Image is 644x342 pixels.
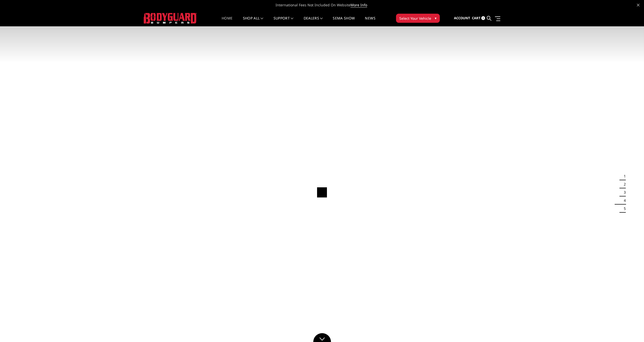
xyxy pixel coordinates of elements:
[435,15,437,21] span: ▾
[144,13,197,23] img: BODYGUARD BUMPERS
[350,3,367,8] a: More Info
[472,11,485,25] a: Cart 0
[454,11,470,25] a: Account
[621,205,626,213] button: 5 of 5
[396,14,440,23] button: Select Your Vehicle
[313,333,331,342] a: Click to Down
[472,16,481,20] span: Cart
[333,16,355,26] a: SEMA Show
[399,16,431,21] span: Select Your Vehicle
[481,16,485,20] span: 0
[454,16,470,20] span: Account
[621,196,626,205] button: 4 of 5
[274,16,294,26] a: Support
[621,172,626,180] button: 1 of 5
[621,188,626,196] button: 3 of 5
[243,16,263,26] a: shop all
[222,16,233,26] a: Home
[621,180,626,188] button: 2 of 5
[365,16,375,26] a: News
[304,16,323,26] a: Dealers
